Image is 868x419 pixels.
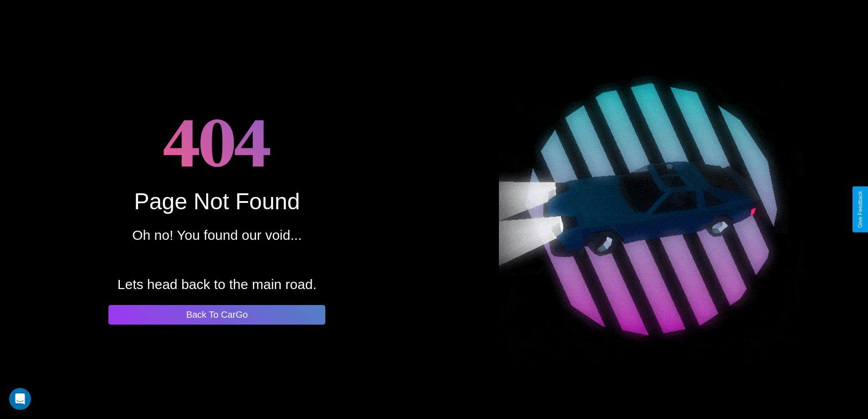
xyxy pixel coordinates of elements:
[857,191,863,228] div: Give Feedback
[134,188,300,215] div: Page Not Found
[9,388,31,410] div: Open Intercom Messenger
[108,305,325,325] button: Back To CarGo
[118,223,317,297] p: Oh no! You found our void... Lets head back to the main road.
[163,95,271,188] h1: 404
[499,57,803,362] img: spinning car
